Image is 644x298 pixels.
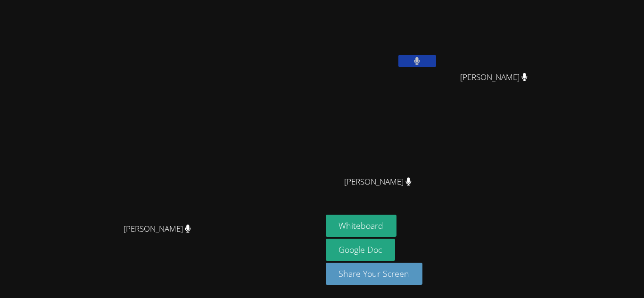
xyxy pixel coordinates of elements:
[124,222,191,236] span: [PERSON_NAME]
[460,71,528,84] span: [PERSON_NAME]
[326,263,423,285] button: Share Your Screen
[326,215,397,237] button: Whiteboard
[326,239,396,261] a: Google Doc
[344,175,412,189] span: [PERSON_NAME]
